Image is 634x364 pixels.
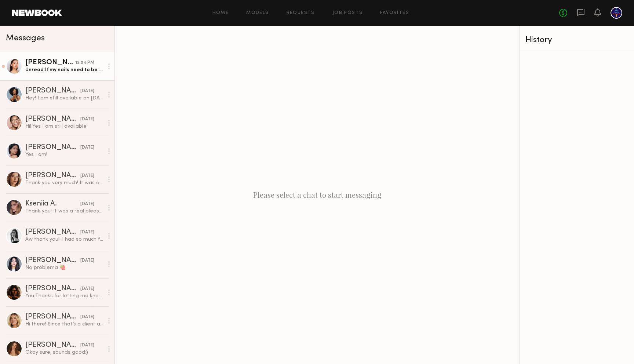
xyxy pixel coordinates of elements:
div: Aw thank you!! I had so much fun! [25,236,103,243]
div: No problema 🍓 [25,264,103,271]
a: Models [246,11,269,15]
div: [DATE] [80,144,94,151]
div: [PERSON_NAME] [25,87,80,95]
div: [PERSON_NAME] [25,313,80,321]
div: 12:04 PM [75,59,94,66]
div: [PERSON_NAME] [25,59,75,66]
div: Thank you very much! It was an absolute pleasure to work with you, you guys are amazing! Hope to ... [25,179,103,186]
div: [PERSON_NAME] [25,285,80,292]
div: [DATE] [80,201,94,208]
div: [PERSON_NAME] [25,229,80,236]
div: [DATE] [80,116,94,123]
a: Requests [287,11,315,15]
div: [DATE] [80,229,94,236]
div: Hey! I am still available on [DATE] Best, Alyssa [25,95,103,102]
div: Yes I am! [25,151,103,158]
div: History [525,36,628,44]
div: [DATE] [80,342,94,349]
a: Favorites [380,11,409,15]
div: Thank you! It was a real pleasure working with amazing team, so professional and welcoming. I tru... [25,208,103,215]
div: You: Thanks for letting me know [PERSON_NAME] - that would be over budget for us but will keep it... [25,292,103,299]
div: Unread: If my nails need to be redone before the shoot I will get that done, now that I’m looking... [25,66,103,73]
div: [DATE] [80,257,94,264]
div: [DATE] [80,172,94,179]
div: [PERSON_NAME] [25,342,80,349]
div: Hi there! Since that’s a client account link I can’t open it! I believe you can request an option... [25,321,103,328]
div: [DATE] [80,314,94,321]
div: Hi! Yes I am still available! [25,123,103,130]
div: [PERSON_NAME] [25,144,80,151]
div: [PERSON_NAME] [25,257,80,264]
div: Please select a chat to start messaging [115,26,519,364]
div: [DATE] [80,88,94,95]
a: Home [212,11,229,15]
div: Okay sure, sounds good:) [25,349,103,356]
div: [PERSON_NAME] [25,172,80,179]
a: Job Posts [332,11,363,15]
span: Messages [6,34,45,43]
div: [DATE] [80,285,94,292]
div: [PERSON_NAME] [25,116,80,123]
div: Kseniia A. [25,200,80,208]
